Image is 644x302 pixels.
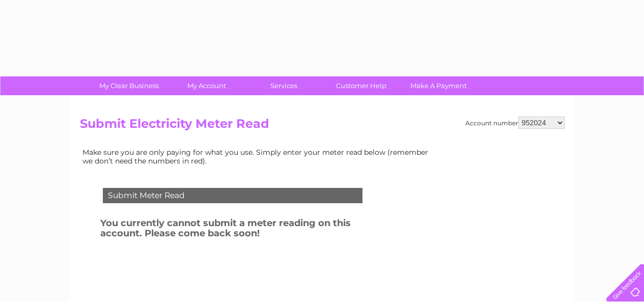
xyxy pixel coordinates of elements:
a: My Clear Business [87,76,171,95]
div: Account number [465,117,565,129]
td: Make sure you are only paying for what you use. Simply enter your meter read below (remember we d... [80,146,436,167]
h3: You currently cannot submit a meter reading on this account. Please come back soon! [100,216,389,244]
a: Make A Payment [397,76,481,95]
a: Services [242,76,326,95]
div: Submit Meter Read [103,188,362,203]
a: Customer Help [319,76,403,95]
a: My Account [164,76,248,95]
h2: Submit Electricity Meter Read [80,117,565,136]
